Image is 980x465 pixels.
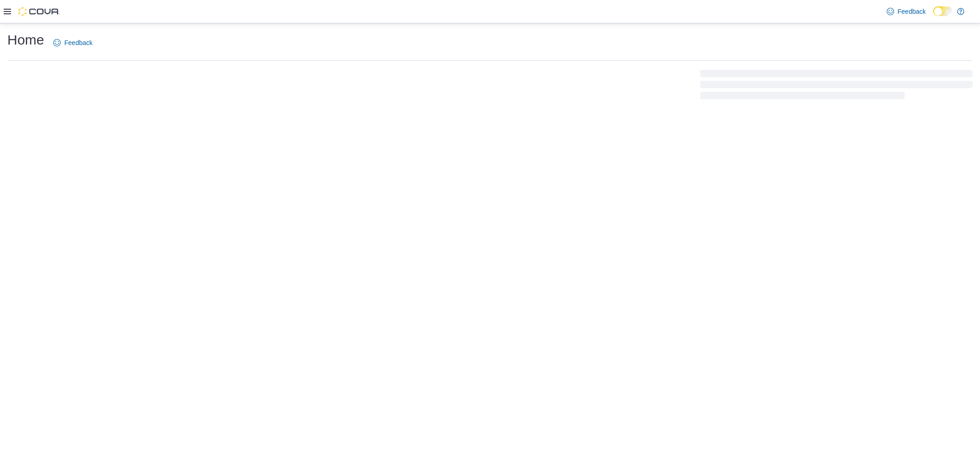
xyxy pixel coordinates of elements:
[7,31,44,49] h1: Home
[64,38,92,47] span: Feedback
[898,7,926,16] span: Feedback
[933,6,952,16] input: Dark Mode
[700,72,973,101] span: Loading
[883,2,929,21] a: Feedback
[18,7,60,16] img: Cova
[50,34,96,52] a: Feedback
